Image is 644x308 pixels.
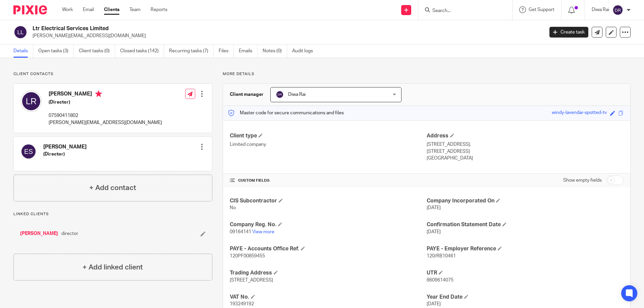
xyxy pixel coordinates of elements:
[427,148,624,155] p: [STREET_ADDRESS]
[230,254,265,258] span: 120PF00859455
[228,110,344,116] p: Master code for secure communications and files
[151,6,167,13] a: Reports
[13,71,212,77] p: Client contacts
[292,45,318,58] a: Audit logs
[427,197,624,204] h4: Company Incorporated On
[49,99,162,106] h5: (Director)
[276,90,284,99] img: svg%3E
[230,278,273,283] span: [STREET_ADDRESS]
[62,6,73,13] a: Work
[230,205,236,210] span: No
[61,230,78,237] span: director
[49,112,162,119] p: 07590411802
[592,6,609,13] p: Diwa Rai
[38,45,74,58] a: Open tasks (3)
[230,302,254,306] span: 193249192
[230,197,427,204] h4: CIS Subcontractor
[529,7,554,12] span: Get Support
[20,230,58,237] a: [PERSON_NAME]
[33,25,438,32] h2: Ltr Electrical Services Limited
[239,45,258,58] a: Emails
[252,230,274,234] a: View more
[427,155,624,162] p: [GEOGRAPHIC_DATA]
[549,27,588,38] a: Create task
[288,92,306,97] span: Diwa Rai
[230,230,251,234] span: 09164141
[83,6,94,13] a: Email
[432,8,492,14] input: Search
[89,183,136,193] h4: + Add contact
[230,245,427,252] h4: PAYE - Accounts Office Ref.
[79,45,115,58] a: Client tasks (0)
[230,178,427,183] h4: CUSTOM FIELDS
[20,143,37,160] img: svg%3E
[20,90,42,112] img: svg%3E
[33,33,539,39] p: [PERSON_NAME][EMAIL_ADDRESS][DOMAIN_NAME]
[49,90,162,99] h4: [PERSON_NAME]
[230,132,427,139] h4: Client type
[427,302,441,306] span: [DATE]
[427,254,456,258] span: 120/RB10461
[169,45,214,58] a: Recurring tasks (7)
[83,262,143,272] h4: + Add linked client
[219,45,234,58] a: Files
[95,90,102,97] i: Primary
[427,245,624,252] h4: PAYE - Employer Reference
[427,221,624,228] h4: Confirmation Statement Date
[13,45,33,58] a: Details
[13,25,28,39] img: svg%3E
[43,151,87,158] h5: (Director)
[427,205,441,210] span: [DATE]
[43,143,87,150] h4: [PERSON_NAME]
[13,211,212,217] p: Linked clients
[104,6,119,13] a: Clients
[230,141,427,148] p: Limited company
[612,5,623,15] img: svg%3E
[223,71,631,77] p: More details
[427,278,453,283] span: 8609614075
[563,177,602,184] label: Show empty fields
[427,230,441,234] span: [DATE]
[49,119,162,126] p: [PERSON_NAME][EMAIL_ADDRESS][DOMAIN_NAME]
[230,221,427,228] h4: Company Reg. No.
[427,294,624,301] h4: Year End Date
[230,269,427,276] h4: Trading Address
[552,109,607,117] div: windy-lavendar-spotted-tv
[120,45,164,58] a: Closed tasks (142)
[427,132,624,139] h4: Address
[427,269,624,276] h4: UTR
[230,91,264,98] h3: Client manager
[263,45,287,58] a: Notes (0)
[230,294,427,301] h4: VAT No.
[129,6,141,13] a: Team
[13,5,47,14] img: Pixie
[427,141,624,148] p: [STREET_ADDRESS],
